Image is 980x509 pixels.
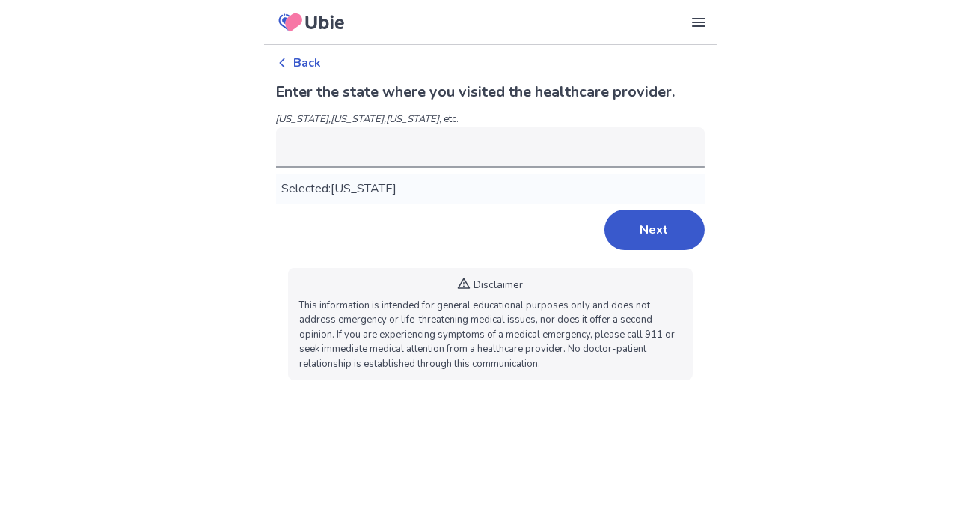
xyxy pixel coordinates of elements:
[276,81,705,103] h2: Enter the state where you visited the healthcare provider.
[331,112,385,126] i: [US_STATE]
[276,174,705,204] div: Selected: [US_STATE]
[276,112,705,127] p: , etc.
[276,112,440,126] i: [US_STATE] [US_STATE]
[300,299,681,372] p: This information is intended for general educational purposes only and does not address emergency...
[294,54,322,72] p: Back
[604,210,705,250] button: Next
[474,277,523,293] p: Disclaimer
[329,112,387,126] i: , ,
